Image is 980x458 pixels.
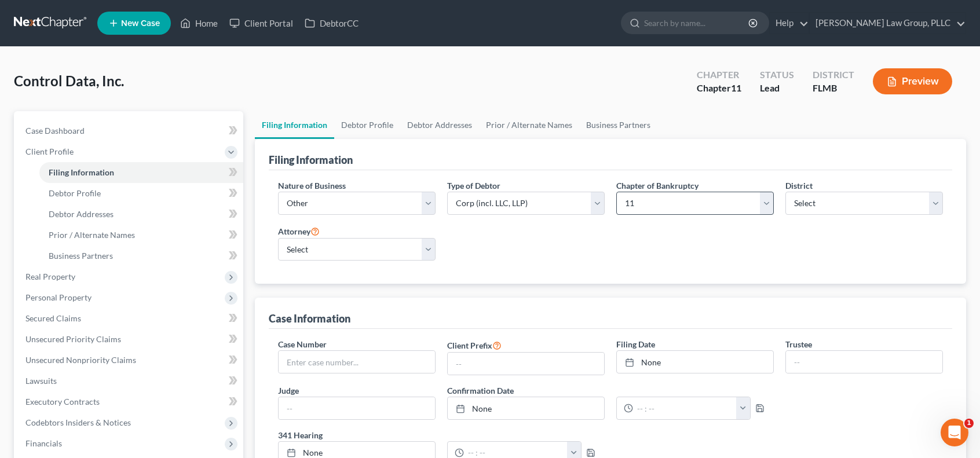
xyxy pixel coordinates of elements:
[39,183,243,204] a: Debtor Profile
[278,384,299,397] label: Judge
[49,209,114,219] span: Debtor Addresses
[255,111,334,139] a: Filing Information
[25,355,136,365] span: Unsecured Nonpriority Claims
[272,429,610,441] label: 341 Hearing
[174,13,224,34] a: Home
[25,417,131,427] span: Codebtors Insiders & Notices
[279,397,435,419] input: --
[25,146,74,156] span: Client Profile
[49,188,101,198] span: Debtor Profile
[39,246,243,266] a: Business Partners
[813,82,854,95] div: FLMB
[25,126,85,135] span: Case Dashboard
[224,13,299,34] a: Client Portal
[616,338,655,350] label: Filing Date
[25,334,121,344] span: Unsecured Priority Claims
[810,13,966,34] a: [PERSON_NAME] Law Group, PLLC
[269,312,350,325] div: Case Information
[16,350,243,371] a: Unsecured Nonpriority Claims
[39,225,243,246] a: Prior / Alternate Names
[49,167,114,177] span: Filing Information
[447,179,500,192] label: Type of Debtor
[121,19,160,28] span: New Case
[39,162,243,183] a: Filing Information
[16,391,243,412] a: Executory Contracts
[278,179,346,192] label: Nature of Business
[873,68,952,94] button: Preview
[400,111,479,139] a: Debtor Addresses
[278,224,320,238] label: Attorney
[49,230,135,240] span: Prior / Alternate Names
[697,82,741,95] div: Chapter
[785,179,813,192] label: District
[447,338,502,352] label: Client Prefix
[441,384,780,397] label: Confirmation Date
[785,338,812,350] label: Trustee
[786,351,942,373] input: --
[25,292,92,302] span: Personal Property
[448,397,604,419] a: None
[448,353,604,375] input: --
[299,13,364,34] a: DebtorCC
[14,72,124,89] span: Control Data, Inc.
[617,351,773,373] a: None
[25,438,62,448] span: Financials
[941,419,968,446] iframe: Intercom live chat
[279,351,435,373] input: Enter case number...
[16,329,243,350] a: Unsecured Priority Claims
[770,13,809,34] a: Help
[25,376,57,386] span: Lawsuits
[644,12,750,34] input: Search by name...
[579,111,657,139] a: Business Partners
[16,371,243,391] a: Lawsuits
[25,397,100,406] span: Executory Contracts
[731,82,741,93] span: 11
[269,153,353,167] div: Filing Information
[760,68,794,82] div: Status
[49,251,113,261] span: Business Partners
[633,397,737,419] input: -- : --
[760,82,794,95] div: Lead
[479,111,579,139] a: Prior / Alternate Names
[16,120,243,141] a: Case Dashboard
[278,338,327,350] label: Case Number
[616,179,699,192] label: Chapter of Bankruptcy
[334,111,400,139] a: Debtor Profile
[25,313,81,323] span: Secured Claims
[964,419,974,428] span: 1
[813,68,854,82] div: District
[39,204,243,225] a: Debtor Addresses
[16,308,243,329] a: Secured Claims
[25,272,75,281] span: Real Property
[697,68,741,82] div: Chapter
